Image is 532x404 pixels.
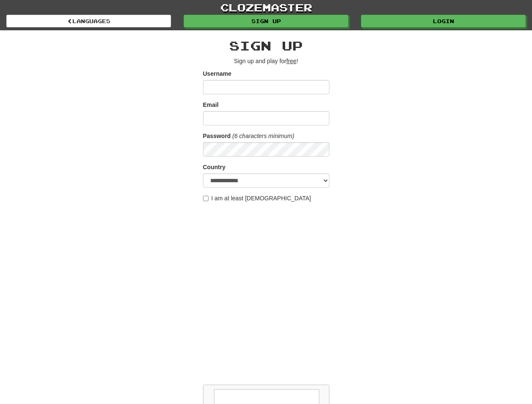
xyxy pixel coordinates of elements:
label: Password [203,132,231,140]
a: Sign up [184,15,348,27]
em: (6 characters minimum) [233,133,294,139]
label: I am at least [DEMOGRAPHIC_DATA] [203,194,311,202]
a: Login [361,15,526,27]
label: Email [203,101,219,109]
a: Languages [6,15,171,27]
label: Username [203,69,232,78]
label: Country [203,163,226,171]
input: I am at least [DEMOGRAPHIC_DATA] [203,196,209,201]
p: Sign up and play for ! [203,57,329,65]
h2: Sign up [203,39,329,53]
u: free [286,58,297,64]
